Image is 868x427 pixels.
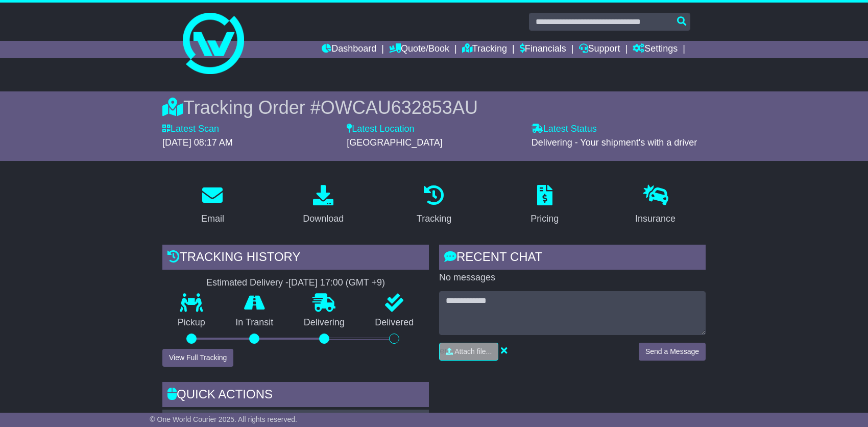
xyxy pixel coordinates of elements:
[162,349,233,367] button: View Full Tracking
[162,245,429,272] div: Tracking history
[633,41,678,58] a: Settings
[417,212,451,226] div: Tracking
[195,181,231,229] a: Email
[360,317,429,328] p: Delivered
[347,124,414,135] label: Latest Location
[462,41,507,58] a: Tracking
[532,124,597,135] label: Latest Status
[347,137,442,148] span: [GEOGRAPHIC_DATA]
[524,181,565,229] a: Pricing
[389,41,449,58] a: Quote/Book
[531,212,559,226] div: Pricing
[288,277,385,289] div: [DATE] 17:00 (GMT +9)
[296,181,350,229] a: Download
[322,41,376,58] a: Dashboard
[639,343,706,361] button: Send a Message
[162,277,429,289] div: Estimated Delivery -
[162,137,233,148] span: [DATE] 08:17 AM
[162,317,221,328] p: Pickup
[635,212,676,226] div: Insurance
[221,317,289,328] p: In Transit
[162,382,429,410] div: Quick Actions
[321,97,478,118] span: OWCAU632853AU
[532,137,697,148] span: Delivering - Your shipment's with a driver
[303,212,344,226] div: Download
[579,41,620,58] a: Support
[150,415,297,423] span: © One World Courier 2025. All rights reserved.
[629,181,682,229] a: Insurance
[162,97,706,118] div: Tracking Order #
[439,245,706,272] div: RECENT CHAT
[439,272,706,283] p: No messages
[288,317,360,328] p: Delivering
[162,124,219,135] label: Latest Scan
[201,212,224,226] div: Email
[410,181,458,229] a: Tracking
[520,41,566,58] a: Financials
